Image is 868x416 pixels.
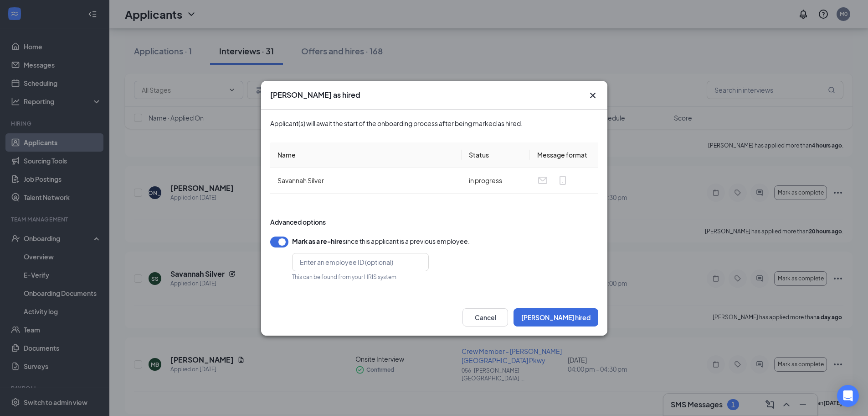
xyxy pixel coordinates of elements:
th: Name [270,142,462,168]
button: Close [587,90,598,101]
svg: Cross [587,90,598,101]
svg: Email [537,175,548,186]
div: This can be found from your HRIS system [292,273,429,281]
div: since this applicant is a previous employee. [292,237,470,246]
th: Message format [530,142,598,168]
input: Enter an employee ID (optional) [292,253,429,271]
b: Mark as a re-hire [292,237,343,245]
button: [PERSON_NAME] hired [514,308,598,326]
div: Open Intercom Messenger [837,385,859,407]
button: Cancel [462,308,508,326]
h3: [PERSON_NAME] as hired [270,90,360,100]
th: Status [462,142,530,168]
div: Advanced options [270,217,598,226]
div: Applicant(s) will await the start of the onboarding process after being marked as hired. [270,119,598,128]
td: in progress [462,168,530,194]
svg: MobileSms [557,175,568,186]
span: Savannah Silver [277,176,324,184]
